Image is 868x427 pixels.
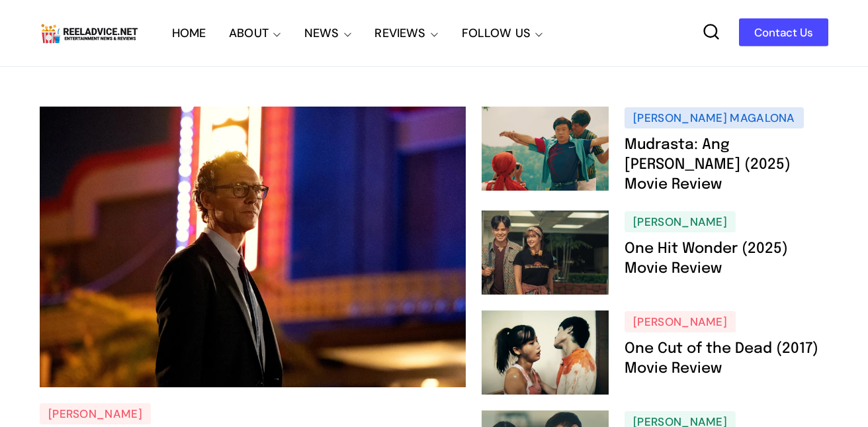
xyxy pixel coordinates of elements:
a: One Hit Wonder (2025) Movie Review [482,211,625,295]
img: One Cut of the Dead (2017) Movie Review [482,310,609,395]
img: Reel Advice Movie Reviews [40,21,139,46]
img: The Life of Chuck (2024) Movie Review [40,107,466,387]
a: Mudrasta: Ang [PERSON_NAME] (2025) Movie Review [625,138,791,192]
a: [PERSON_NAME] [625,211,736,232]
a: [PERSON_NAME] [625,311,736,332]
a: Mudrasta: Ang Beking Ina (2025) Movie Review [482,107,625,191]
a: One Hit Wonder (2025) Movie Review [625,242,788,276]
a: Contact Us [739,19,828,46]
a: One Cut of the Dead (2017) Movie Review [482,310,625,395]
a: [PERSON_NAME] [40,403,151,424]
a: [PERSON_NAME] Magalona [625,107,804,128]
a: One Cut of the Dead (2017) Movie Review [625,342,818,376]
img: Mudrasta: Ang Beking Ina (2025) Movie Review [482,107,609,191]
img: One Hit Wonder (2025) Movie Review [482,211,609,295]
